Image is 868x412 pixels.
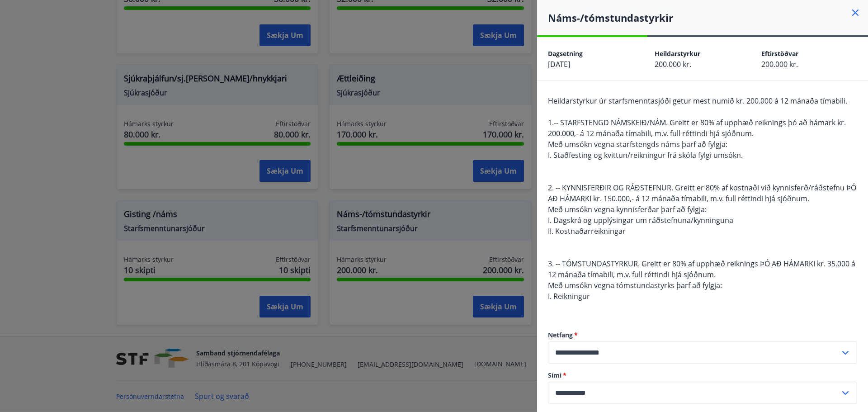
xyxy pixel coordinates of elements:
span: Heildarstyrkur úr starfsmenntasjóði getur mest numið kr. 200.000 á 12 mánaða tímabili. [548,96,847,106]
span: I. Staðfesting og kvittun/reikningur frá skóla fylgi umsókn. [548,150,743,160]
label: Netfang [548,331,857,340]
h4: Náms-/tómstundastyrkir [548,11,868,24]
span: I. Dagskrá og upplýsingar um ráðstefnuna/kynninguna [548,215,733,225]
span: Með umsókn vegna starfstengds náms þarf að fylgja: [548,139,727,149]
span: Með umsókn vegna tómstundastyrks þarf að fylgja: [548,280,722,290]
label: Sími [548,371,857,380]
span: Dagsetning [548,49,583,58]
span: Eftirstöðvar [761,49,798,58]
span: 3. -- TÓMSTUNDASTYRKUR. Greitt er 80% af upphæð reiknings ÞÓ AÐ HÁMARKI kr. 35.000 á 12 mánaða tí... [548,259,855,279]
span: I. Reikningur [548,291,590,301]
span: II. Kostnaðarreikningar [548,226,626,236]
span: 1.-- STARFSTENGD NÁMSKEIÐ/NÁM. Greitt er 80% af upphæð reiknings þó að hámark kr. 200.000,- á 12 ... [548,118,846,138]
span: Heildarstyrkur [655,49,700,58]
span: 200.000 kr. [655,59,691,69]
span: 2. -- KYNNISFERÐIR OG RÁÐSTEFNUR. Greitt er 80% af kostnaði við kynnisferð/ráðstefnu ÞÓ AÐ HÁMARK... [548,183,856,204]
span: [DATE] [548,59,570,69]
span: 200.000 kr. [761,59,798,69]
span: Með umsókn vegna kynnisferðar þarf að fylgja: [548,204,707,214]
